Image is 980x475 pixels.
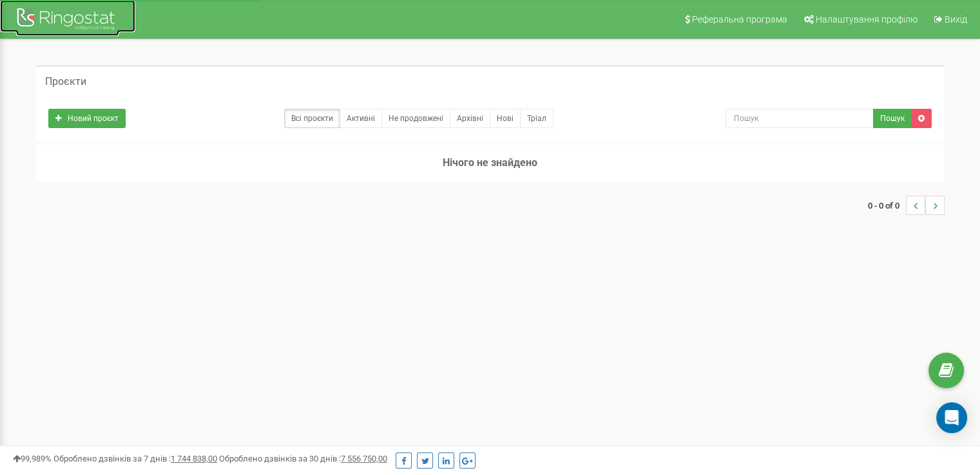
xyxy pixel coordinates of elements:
[53,454,217,463] span: Оброблено дзвінків за 7 днів :
[450,109,490,128] a: Архівні
[13,454,52,463] span: 99,989%
[171,454,217,463] u: 1 744 838,00
[45,76,86,88] h5: Проєкти
[284,109,340,128] a: Всі проєкти
[35,144,945,182] h3: Нічого не знайдено
[936,402,967,433] div: Open Intercom Messenger
[520,109,553,128] a: Тріал
[219,454,387,463] span: Оброблено дзвінків за 30 днів :
[341,454,387,463] u: 7 556 750,00
[340,109,382,128] a: Активні
[873,109,912,128] button: Пошук
[725,109,874,128] input: Пошук
[692,14,787,24] span: Реферальна програма
[868,183,945,228] nav: ...
[48,109,126,128] a: Новий проєкт
[816,14,918,24] span: Налаштування профілю
[490,109,521,128] a: Нові
[945,14,967,24] span: Вихід
[381,109,450,128] a: Не продовжені
[868,196,906,215] span: 0 - 0 of 0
